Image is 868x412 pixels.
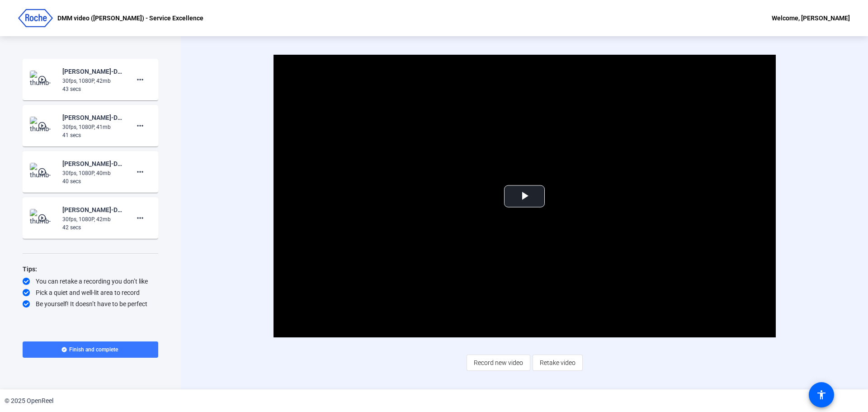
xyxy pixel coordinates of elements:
[38,167,48,176] mat-icon: play_circle_outline
[62,158,123,169] div: [PERSON_NAME]-DMM video -[PERSON_NAME]- - Service Excel-DMM video -[PERSON_NAME]- - Service Excel...
[474,354,523,371] span: Record new video
[18,9,53,27] img: OpenReel logo
[62,112,123,123] div: [PERSON_NAME]-DMM video -[PERSON_NAME]- - Service Excel-DMM video -[PERSON_NAME]- - Service Excel...
[38,121,48,130] mat-icon: play_circle_outline
[69,346,118,353] span: Finish and complete
[62,123,123,131] div: 30fps, 1080P, 41mb
[62,204,123,215] div: [PERSON_NAME]-DMM video -[PERSON_NAME]- - Service Excel-DMM video -[PERSON_NAME]- - Service Excel...
[62,131,123,139] div: 41 secs
[23,277,158,286] div: You can retake a recording you don’t like
[504,185,545,207] button: Play Video
[62,85,123,93] div: 43 secs
[23,264,158,275] div: Tips:
[274,55,776,337] div: Video Player
[30,117,57,135] img: thumb-nail
[30,163,57,181] img: thumb-nail
[772,13,850,24] div: Welcome, [PERSON_NAME]
[467,355,530,371] button: Record new video
[135,120,146,131] mat-icon: more_horiz
[540,354,576,371] span: Retake video
[30,209,57,227] img: thumb-nail
[62,169,123,177] div: 30fps, 1080P, 40mb
[62,215,123,223] div: 30fps, 1080P, 42mb
[533,355,583,371] button: Retake video
[62,223,123,232] div: 42 secs
[38,75,48,84] mat-icon: play_circle_outline
[23,341,158,358] button: Finish and complete
[23,299,158,308] div: Be yourself! It doesn’t have to be perfect
[135,166,146,177] mat-icon: more_horiz
[57,13,203,24] p: DMM video ([PERSON_NAME]) - Service Excellence
[816,389,827,400] mat-icon: accessibility
[135,74,146,85] mat-icon: more_horiz
[135,213,146,223] mat-icon: more_horiz
[62,177,123,185] div: 40 secs
[62,77,123,85] div: 30fps, 1080P, 42mb
[38,213,48,223] mat-icon: play_circle_outline
[23,288,158,297] div: Pick a quiet and well-lit area to record
[30,71,57,89] img: thumb-nail
[5,396,53,406] div: © 2025 OpenReel
[62,66,123,77] div: [PERSON_NAME]-DMM video -[PERSON_NAME]- - Service Excel-DMM video -[PERSON_NAME]- - Service Excel...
